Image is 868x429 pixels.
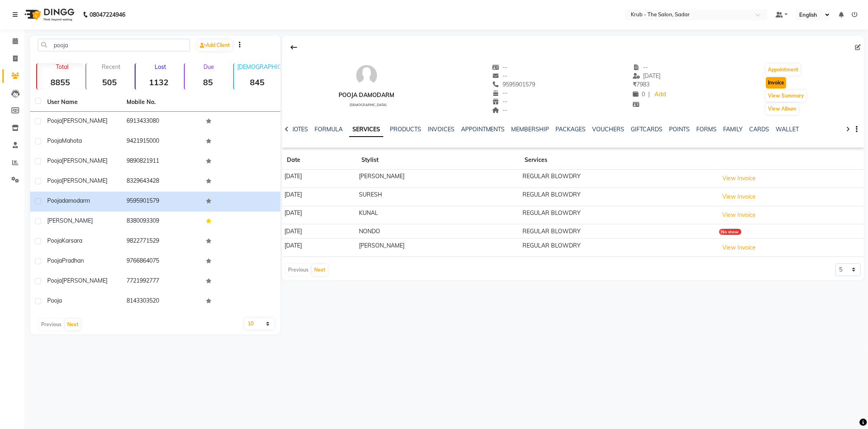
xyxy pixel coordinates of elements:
button: Next [312,264,328,276]
span: Pooja [47,157,62,164]
td: [PERSON_NAME] [356,239,520,257]
strong: 505 [86,77,133,87]
strong: 1132 [136,77,182,87]
span: 0 [633,91,645,98]
span: ₹ [633,81,636,88]
a: Add Client [198,40,232,51]
strong: 845 [234,77,281,87]
td: REGULAR BLOWDRY [520,239,717,257]
td: [DATE] [282,188,356,206]
span: [PERSON_NAME] [62,117,107,124]
th: Date [282,151,356,170]
span: [DATE] [633,72,661,80]
td: 7721992777 [122,272,201,292]
span: [PERSON_NAME] [62,177,107,184]
td: SURESH [356,188,520,206]
td: 8380093309 [122,212,201,232]
span: Pooja [47,237,62,244]
p: [DEMOGRAPHIC_DATA] [237,63,281,71]
b: 08047224946 [90,3,125,26]
span: -- [492,64,507,71]
a: PRODUCTS [390,126,421,133]
span: damodarm [62,197,90,204]
th: Services [520,151,717,170]
td: [DATE] [282,224,356,239]
span: -- [492,72,507,80]
strong: 85 [185,77,232,87]
span: pooja [47,277,62,284]
td: KUNAL [356,206,520,224]
button: View Album [766,103,798,115]
a: FAMILY [724,126,743,133]
a: APPOINTMENTS [461,126,505,133]
td: [DATE] [282,239,356,257]
a: WALLET [776,126,799,133]
span: | [648,90,650,99]
th: Mobile No. [122,93,201,112]
span: -- [492,89,507,97]
button: View Summary [766,90,806,102]
td: REGULAR BLOWDRY [520,206,717,224]
button: View Invoice [719,172,760,185]
a: MEMBERSHIP [512,126,549,133]
span: Pooja [47,177,62,184]
button: View Invoice [719,241,760,254]
td: 9766864075 [122,252,201,272]
span: [PERSON_NAME] [62,277,107,284]
span: Karsara [62,237,82,244]
span: [PERSON_NAME] [62,157,107,164]
button: View Invoice [719,209,760,221]
a: SERVICES [349,122,383,137]
a: Add [653,89,667,100]
td: 9890821911 [122,152,201,172]
span: Pooja [47,137,62,144]
a: VOUCHERS [593,126,625,133]
a: CARDS [750,126,770,133]
a: FORMS [697,126,717,133]
span: [DEMOGRAPHIC_DATA] [350,103,387,107]
span: Pradhan [62,257,84,264]
a: NOTES [290,126,308,133]
td: 8329643428 [122,172,201,192]
span: Pooja [47,257,62,264]
span: [PERSON_NAME] [47,217,93,224]
div: No show [719,229,741,235]
td: NONDO [356,224,520,239]
div: Pooja damodarm [339,91,395,100]
a: GIFTCARDS [631,126,663,133]
span: pooja [47,117,62,124]
td: 9421915000 [122,132,201,152]
button: Next [65,319,81,330]
td: 9595901579 [122,192,201,212]
td: 9822771529 [122,232,201,252]
span: -- [492,106,507,114]
span: -- [633,64,648,71]
a: POINTS [669,126,690,133]
div: Back to Client [285,40,302,55]
th: Stylist [356,151,520,170]
a: PACKAGES [556,126,586,133]
strong: 8855 [37,77,84,87]
span: Mahota [62,137,82,144]
span: 7983 [633,81,649,88]
a: FORMULA [315,126,343,133]
td: 8143303520 [122,292,201,312]
button: View Invoice [719,190,760,203]
img: avatar [354,63,379,88]
td: 6913433080 [122,112,201,132]
td: REGULAR BLOWDRY [520,224,717,239]
img: logo [21,3,77,26]
td: [DATE] [282,170,356,188]
p: Lost [139,63,182,71]
span: -- [492,98,507,105]
span: 9595901579 [492,81,535,88]
td: REGULAR BLOWDRY [520,188,717,206]
p: Total [40,63,84,71]
button: Invoice [766,77,786,88]
td: REGULAR BLOWDRY [520,170,717,188]
p: Due [186,63,232,71]
p: Recent [90,63,133,71]
span: Pooja [47,197,62,204]
span: Pooja [47,297,62,304]
th: User Name [42,93,122,112]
